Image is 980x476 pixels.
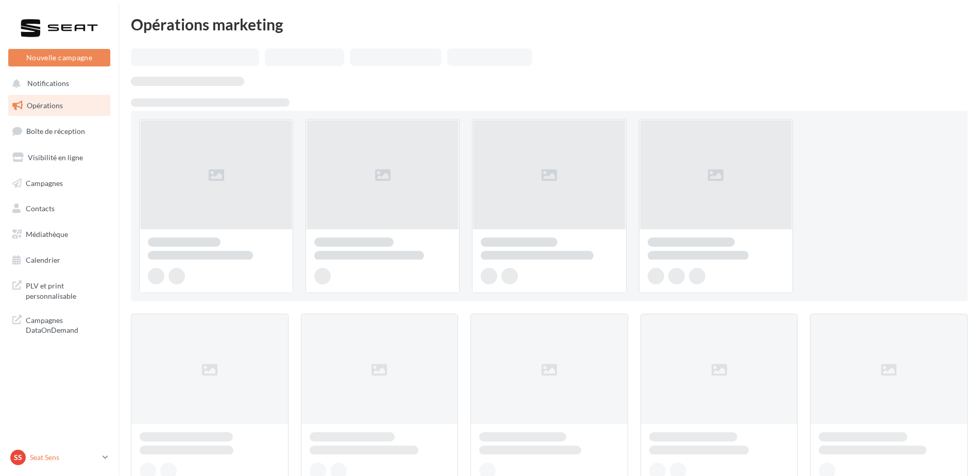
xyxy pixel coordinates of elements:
[8,448,110,467] a: SS Seat Sens
[27,101,63,110] span: Opérations
[26,313,106,335] span: Campagnes DataOnDemand
[26,279,106,301] span: PLV et print personnalisable
[27,79,69,88] span: Notifications
[26,230,68,239] span: Médiathèque
[6,224,112,245] a: Médiathèque
[8,49,110,66] button: Nouvelle campagne
[6,173,112,194] a: Campagnes
[6,275,112,305] a: PLV et print personnalisable
[6,95,112,116] a: Opérations
[6,147,112,168] a: Visibilité en ligne
[6,309,112,339] a: Campagnes DataOnDemand
[30,452,98,463] p: Seat Sens
[26,204,55,213] span: Contacts
[6,120,112,142] a: Boîte de réception
[26,127,85,135] span: Boîte de réception
[26,256,60,264] span: Calendrier
[6,198,112,219] a: Contacts
[28,153,83,162] span: Visibilité en ligne
[131,16,968,32] div: Opérations marketing
[6,249,112,271] a: Calendrier
[26,178,63,187] span: Campagnes
[14,452,22,463] span: SS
